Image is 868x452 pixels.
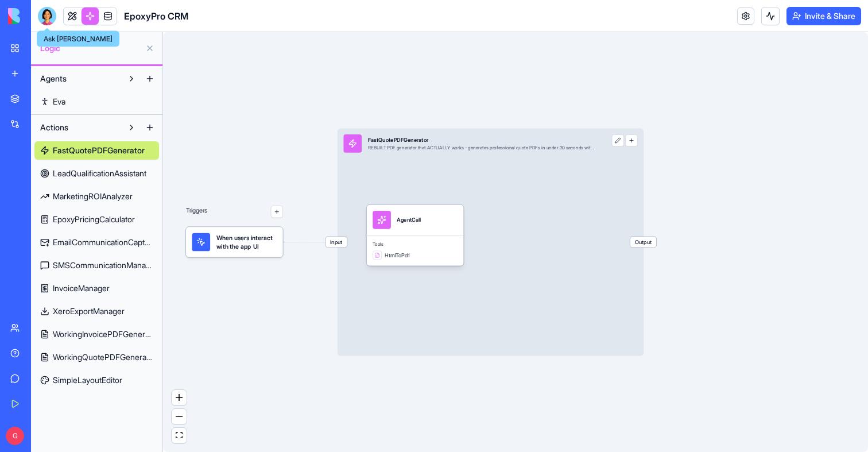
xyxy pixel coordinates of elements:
[34,118,122,137] button: Actions
[367,205,464,266] div: AgentCallToolsHtmlToPdf
[53,96,65,107] span: Eva
[34,325,159,343] a: WorkingInvoicePDFGenerator
[786,7,861,25] button: Invite & Share
[53,168,146,179] span: LeadQualificationAssistant
[34,279,159,298] a: InvoiceManager
[172,390,187,405] button: zoom in
[186,181,283,257] div: Triggers
[34,69,122,88] button: Agents
[53,374,122,386] span: SimpleLayoutEditor
[34,210,159,229] a: EpoxyPricingCalculator
[53,351,153,363] span: WorkingQuotePDFGenerator
[53,214,135,225] span: EpoxyPricingCalculator
[53,237,153,248] span: EmailCommunicationCapture
[34,371,159,389] a: SimpleLayoutEditor
[172,409,187,424] button: zoom out
[34,92,159,111] a: Eva
[37,31,119,47] div: Ask [PERSON_NAME]
[385,252,409,259] span: HtmlToPdf
[373,242,458,248] span: Tools
[216,233,277,252] span: When users interact with the app UI
[40,43,141,54] span: Logic
[186,206,208,218] p: Triggers
[34,348,159,366] a: WorkingQuotePDFGenerator
[53,329,153,340] span: WorkingInvoicePDFGenerator
[8,8,79,24] img: logo
[6,427,24,445] span: G
[53,283,110,294] span: InvoiceManager
[53,191,133,202] span: MarketingROIAnalyzer
[40,122,68,133] span: Actions
[34,141,159,160] a: FastQuotePDFGenerator
[186,227,283,257] div: When users interact with the app UI
[34,233,159,252] a: EmailCommunicationCapture
[53,306,125,317] span: XeroExportManager
[53,145,145,156] span: FastQuotePDFGenerator
[172,428,187,443] button: fit view
[368,136,595,144] div: FastQuotePDFGenerator
[53,260,153,271] span: SMSCommunicationManager
[397,216,421,223] div: AgentCall
[40,73,67,84] span: Agents
[124,9,188,23] span: EpoxyPro CRM
[34,187,159,206] a: MarketingROIAnalyzer
[338,129,644,356] div: InputFastQuotePDFGeneratorREBUILT PDF generator that ACTUALLY works - generates professional quot...
[630,237,657,247] span: Output
[325,237,347,247] span: Input
[368,145,595,152] div: REBUILT PDF generator that ACTUALLY works - generates professional quote PDFs in under 30 seconds...
[34,302,159,320] a: XeroExportManager
[34,256,159,275] a: SMSCommunicationManager
[34,164,159,183] a: LeadQualificationAssistant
